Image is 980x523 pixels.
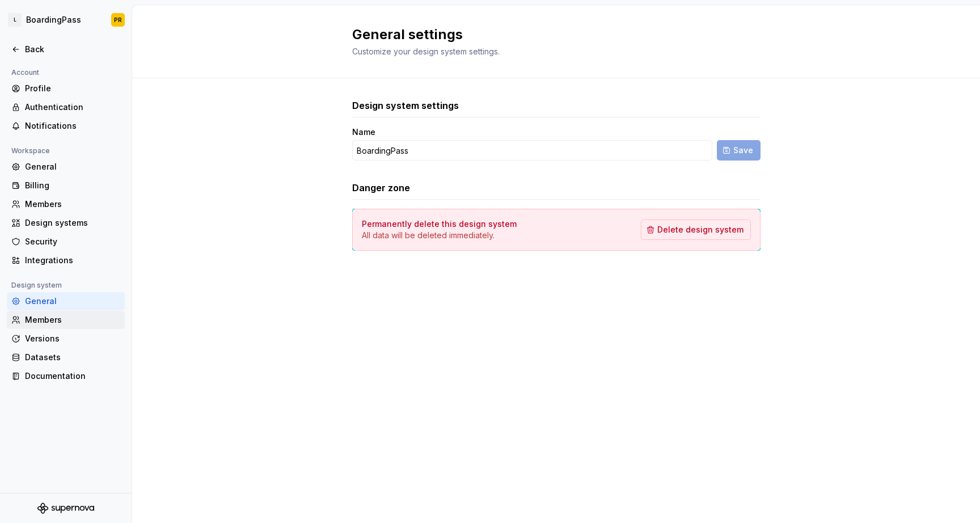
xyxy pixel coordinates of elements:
[7,66,44,79] div: Account
[25,370,120,382] div: Documentation
[37,503,94,514] svg: Supernova Logo
[7,311,125,329] a: Members
[7,279,66,292] div: Design system
[7,348,125,366] a: Datasets
[352,181,410,195] h3: Danger zone
[8,13,22,27] div: L
[362,230,517,241] p: All data will be deleted immediately.
[2,7,129,32] button: LBoardingPassPR
[7,40,125,58] a: Back
[7,195,125,213] a: Members
[362,218,517,230] h4: Permanently delete this design system
[641,220,751,240] button: Delete design system
[7,214,125,232] a: Design systems
[352,126,375,138] label: Name
[25,161,120,172] div: General
[657,224,744,235] span: Delete design system
[25,236,120,247] div: Security
[7,367,125,385] a: Documentation
[25,120,120,132] div: Notifications
[25,199,120,210] div: Members
[25,296,120,307] div: General
[25,44,120,55] div: Back
[26,14,81,26] div: BoardingPass
[25,314,120,326] div: Members
[25,217,120,229] div: Design systems
[25,102,120,113] div: Authentication
[7,117,125,135] a: Notifications
[25,180,120,191] div: Billing
[7,98,125,116] a: Authentication
[352,26,747,44] h2: General settings
[352,99,459,112] h3: Design system settings
[7,176,125,195] a: Billing
[7,233,125,251] a: Security
[7,158,125,176] a: General
[25,255,120,266] div: Integrations
[7,144,54,158] div: Workspace
[7,251,125,269] a: Integrations
[25,83,120,94] div: Profile
[7,292,125,310] a: General
[114,15,122,24] div: PR
[352,47,500,56] span: Customize your design system settings.
[25,352,120,363] div: Datasets
[25,333,120,344] div: Versions
[7,330,125,348] a: Versions
[7,79,125,98] a: Profile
